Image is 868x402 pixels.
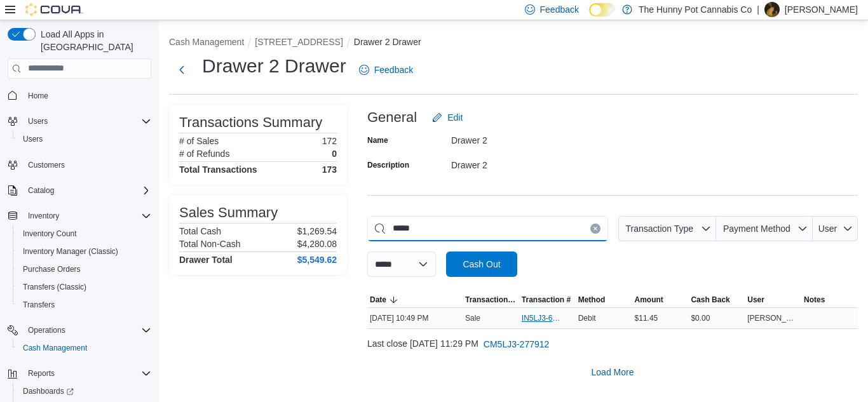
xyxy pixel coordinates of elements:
[18,226,151,241] span: Inventory Count
[18,340,92,356] a: Cash Management
[367,311,463,326] div: [DATE] 10:49 PM
[23,183,59,198] button: Catalog
[540,3,579,16] span: Feedback
[23,282,86,292] span: Transfers (Classic)
[202,53,346,79] h1: Drawer 2 Drawer
[28,368,55,379] span: Reports
[451,130,621,145] div: Drawer 2
[28,116,48,126] span: Users
[322,136,337,146] p: 172
[13,130,156,148] button: Users
[18,262,151,277] span: Purchase Orders
[478,332,555,357] button: CM5LJ3-277912
[23,157,151,173] span: Customers
[25,3,83,16] img: Cova
[297,226,337,236] p: $1,269.54
[18,131,48,147] a: Users
[18,262,86,277] a: Purchase Orders
[179,115,322,130] h3: Transactions Summary
[465,295,517,305] span: Transaction Type
[23,343,87,353] span: Cash Management
[28,325,65,335] span: Operations
[813,216,858,241] button: User
[747,295,764,305] span: User
[23,300,55,310] span: Transfers
[179,239,241,249] h6: Total Non-Cash
[13,382,156,400] a: Dashboards
[23,208,64,224] button: Inventory
[367,332,858,357] div: Last close [DATE] 11:29 PM
[179,255,233,265] h4: Drawer Total
[23,183,151,198] span: Catalog
[255,37,342,47] button: [STREET_ADDRESS]
[28,185,54,196] span: Catalog
[179,226,221,236] h6: Total Cash
[297,239,337,249] p: $4,280.08
[3,182,156,199] button: Catalog
[13,225,156,243] button: Inventory Count
[3,321,156,339] button: Operations
[18,226,82,241] a: Inventory Count
[374,64,413,76] span: Feedback
[13,339,156,357] button: Cash Management
[625,224,693,234] span: Transaction Type
[18,297,151,312] span: Transfers
[691,295,729,305] span: Cash Back
[23,88,53,104] a: Home
[23,323,71,338] button: Operations
[747,313,799,323] span: [PERSON_NAME]
[367,160,409,170] label: Description
[367,292,463,307] button: Date
[723,224,790,234] span: Payment Method
[446,251,517,277] button: Cash Out
[427,105,468,130] button: Edit
[23,386,74,396] span: Dashboards
[3,156,156,174] button: Customers
[23,114,53,129] button: Users
[465,313,480,323] p: Sale
[578,313,596,323] span: Debit
[592,366,634,379] span: Load More
[18,244,123,259] a: Inventory Manager (Classic)
[522,295,571,305] span: Transaction #
[764,2,780,17] div: Arvin Ayala
[23,323,151,338] span: Operations
[18,279,92,295] a: Transfers (Classic)
[370,295,386,305] span: Date
[785,2,858,17] p: [PERSON_NAME]
[618,216,716,241] button: Transaction Type
[13,278,156,296] button: Transfers (Classic)
[354,37,421,47] button: Drawer 2 Drawer
[28,211,59,221] span: Inventory
[13,243,156,260] button: Inventory Manager (Classic)
[18,131,151,147] span: Users
[179,164,257,175] h4: Total Transactions
[297,255,337,265] h4: $5,549.62
[522,313,560,323] span: IN5LJ3-6146806
[322,164,337,175] h4: 173
[688,292,745,307] button: Cash Back
[522,311,573,326] button: IN5LJ3-6146806
[36,28,151,53] span: Load All Apps in [GEOGRAPHIC_DATA]
[447,111,463,124] span: Edit
[23,208,151,224] span: Inventory
[367,359,858,385] button: Load More
[23,246,118,257] span: Inventory Manager (Classic)
[169,57,194,83] button: Next
[332,149,337,159] p: 0
[28,160,65,170] span: Customers
[367,110,417,125] h3: General
[716,216,813,241] button: Payment Method
[23,366,151,381] span: Reports
[169,37,244,47] button: Cash Management
[745,292,801,307] button: User
[23,88,151,104] span: Home
[28,91,48,101] span: Home
[23,157,70,173] a: Customers
[23,229,77,239] span: Inventory Count
[632,292,689,307] button: Amount
[3,86,156,105] button: Home
[3,112,156,130] button: Users
[451,155,621,170] div: Drawer 2
[18,279,151,295] span: Transfers (Classic)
